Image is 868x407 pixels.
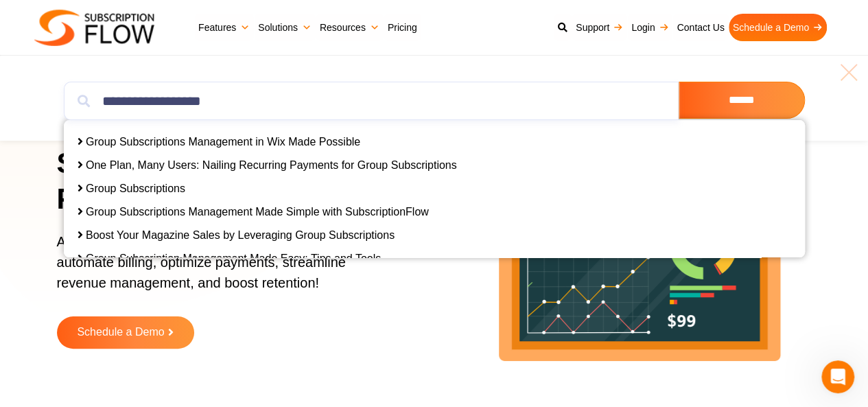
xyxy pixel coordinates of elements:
[86,136,360,148] a: Group Subscriptions Management in Wix Made Possible
[86,229,395,241] a: Boost Your Magazine Sales by Leveraging Group Subscriptions
[77,327,164,338] span: Schedule a Demo
[86,253,381,264] a: Group Subscription Management Made Easy: Tips and Tools
[57,231,382,307] p: AI-powered subscription management platform to automate billing, optimize payments, streamline re...
[86,206,429,218] a: Group Subscriptions Management Made Simple with SubscriptionFlow
[627,14,672,41] a: Login
[194,14,254,41] a: Features
[572,14,627,41] a: Support
[86,159,457,171] a: One Plan, Many Users: Nailing Recurring Payments for Group Subscriptions
[672,14,728,41] a: Contact Us
[57,316,194,349] a: Schedule a Demo
[86,183,185,194] a: Group Subscriptions
[821,360,854,393] iframe: Intercom live chat
[254,14,316,41] a: Solutions
[729,14,827,41] a: Schedule a Demo
[384,14,421,41] a: Pricing
[57,146,399,218] h1: Simplify Subscriptions, Power Growth!
[316,14,384,41] a: Resources
[34,10,154,46] img: Subscriptionflow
